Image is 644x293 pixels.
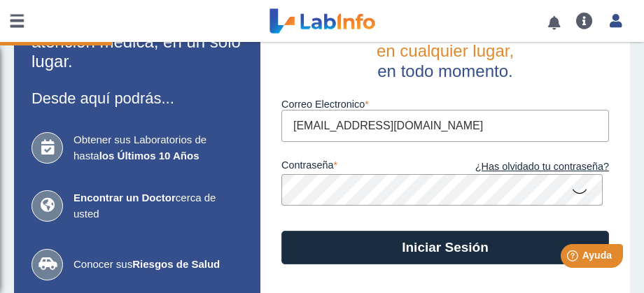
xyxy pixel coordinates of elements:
[99,150,199,162] b: los Últimos 10 Años
[281,159,445,175] label: contraseña
[281,231,609,264] button: Iniciar Sesión
[377,41,514,60] span: en cualquier lugar,
[519,238,629,278] iframe: Help widget launcher
[73,257,243,273] span: Conocer sus
[445,159,609,175] a: ¿Has olvidado tu contraseña?
[73,192,176,203] b: Encontrar un Doctor
[73,190,243,222] span: cerca de usted
[281,99,609,110] label: Correo Electronico
[31,90,243,107] h3: Desde aquí podrás...
[73,132,243,164] span: Obtener sus Laboratorios de hasta
[132,258,220,270] b: Riesgos de Salud
[377,62,512,80] span: en todo momento.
